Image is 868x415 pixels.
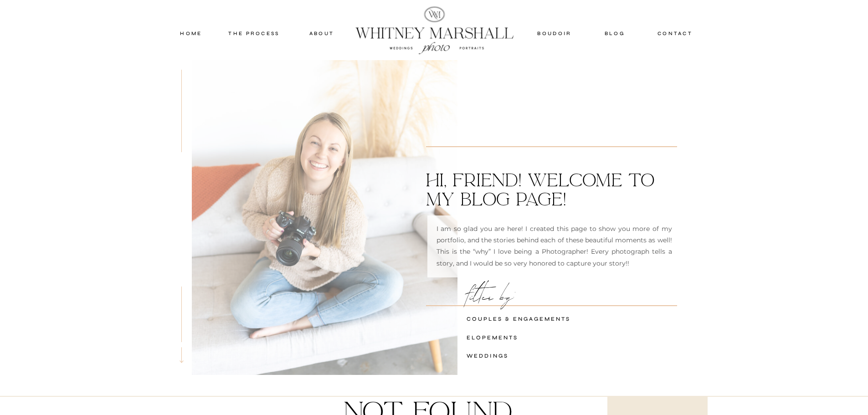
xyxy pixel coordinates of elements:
a: THE PROCESS [227,29,282,37]
a: boudoir [536,29,573,37]
p: filter by: [467,287,677,303]
a: elopements [467,333,580,341]
a: home [172,29,211,37]
a: about [299,29,344,37]
a: blog [595,29,635,37]
p: Hi, Friend! welcome to my blog page! [426,170,677,212]
a: weddings [467,351,580,359]
a: couples & engagements [467,314,580,323]
a: contact [654,29,697,37]
p: I am so glad you are here! I created this page to show you more of my portfolio, and the stories ... [437,223,672,270]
